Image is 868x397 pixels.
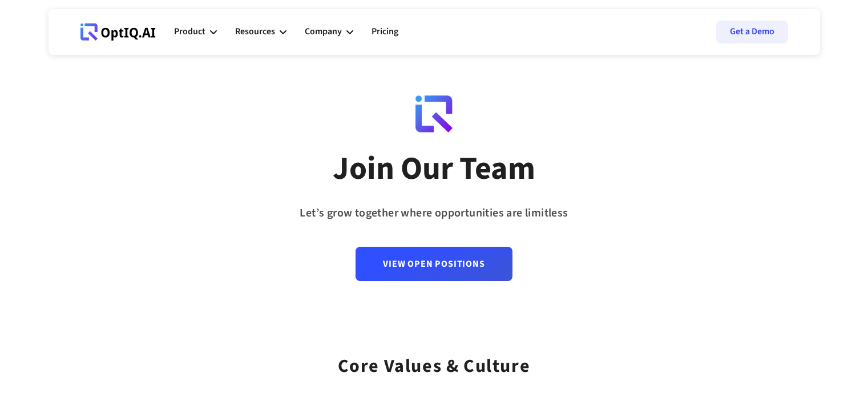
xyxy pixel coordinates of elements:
[174,24,205,39] div: Product
[235,24,275,39] div: Resources
[372,15,398,49] a: Pricing
[300,203,568,224] div: Let’s grow together where opportunities are limitless
[333,149,535,189] div: Join Our Team
[356,247,512,281] a: View Open Positions
[305,15,353,49] div: Company
[305,24,342,39] div: Company
[80,15,156,49] a: Webflow Homepage
[338,340,531,381] div: Core values & Culture
[235,15,286,49] div: Resources
[174,15,217,49] div: Product
[716,21,788,43] a: Get a Demo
